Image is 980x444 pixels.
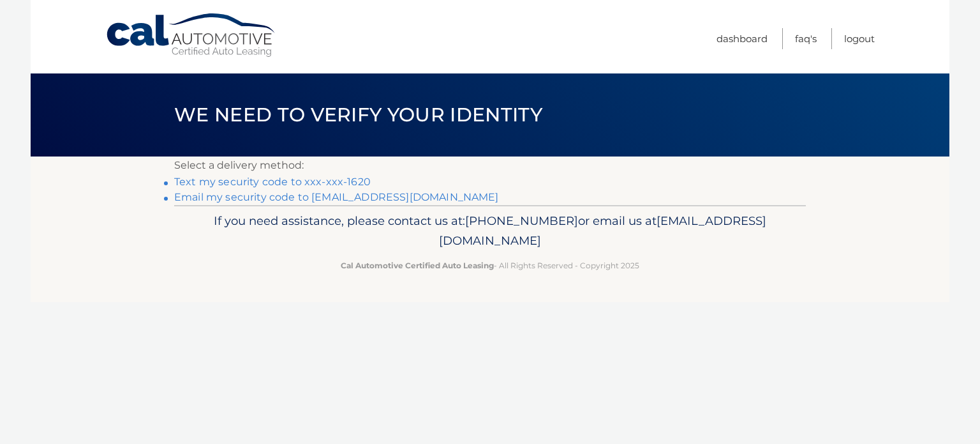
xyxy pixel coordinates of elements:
p: If you need assistance, please contact us at: or email us at [182,211,798,252]
span: [PHONE_NUMBER] [465,213,578,228]
a: Email my security code to [EMAIL_ADDRESS][DOMAIN_NAME] [174,191,499,203]
strong: Cal Automotive Certified Auto Leasing [341,261,494,270]
a: Cal Automotive [105,13,278,58]
a: Text my security code to xxx-xxx-1620 [174,176,371,188]
p: Select a delivery method: [174,157,806,174]
span: We need to verify your identity [174,103,542,126]
a: FAQ's [795,28,817,49]
p: - All Rights Reserved - Copyright 2025 [182,259,798,272]
a: Dashboard [716,28,768,49]
a: Logout [844,28,875,49]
